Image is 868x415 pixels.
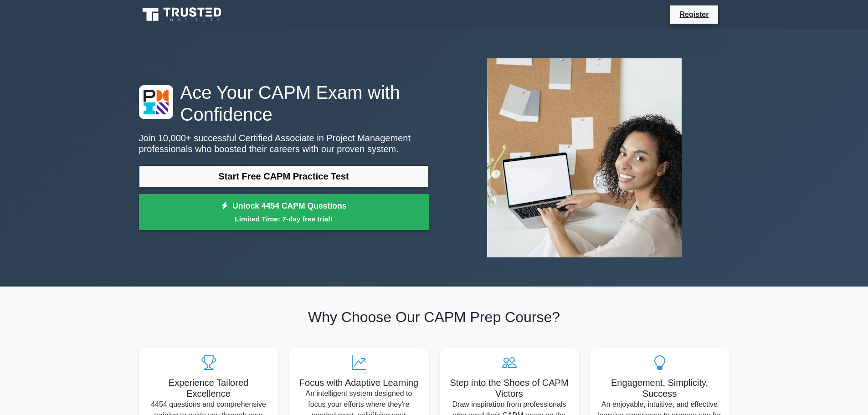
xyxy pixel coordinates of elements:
a: Start Free CAPM Practice Test [139,165,429,187]
small: Limited Time: 7-day free trial! [150,214,417,224]
h5: Engagement, Simplicity, Success [597,377,722,399]
h5: Step into the Shoes of CAPM Victors [447,377,572,399]
a: Register [674,9,714,20]
h5: Focus with Adaptive Learning [297,377,421,388]
h1: Ace Your CAPM Exam with Confidence [139,82,429,125]
p: Join 10,000+ successful Certified Associate in Project Management professionals who boosted their... [139,133,429,154]
a: Unlock 4454 CAPM QuestionsLimited Time: 7-day free trial! [139,194,429,231]
h2: Why Choose Our CAPM Prep Course? [139,308,729,326]
h5: Experience Tailored Excellence [146,377,271,399]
